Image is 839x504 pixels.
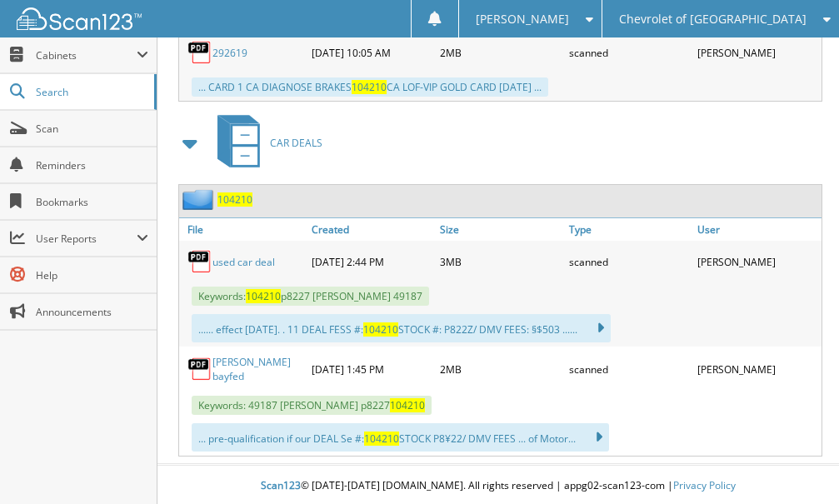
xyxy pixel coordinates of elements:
div: [DATE] 1:45 PM [307,351,436,387]
span: CAR DEALS [270,136,322,150]
span: Scan123 [261,478,301,492]
span: Cabinets [36,48,137,62]
iframe: Chat Widget [756,424,839,504]
a: Created [307,218,436,241]
img: folder2.png [182,189,217,210]
div: scanned [565,245,693,278]
span: Scan [36,122,148,136]
a: Size [436,218,564,241]
div: 2MB [436,351,564,387]
span: Announcements [36,305,148,319]
span: Keywords: p8227 [PERSON_NAME] 49187 [192,287,429,306]
div: scanned [565,36,693,69]
span: Chevrolet of [GEOGRAPHIC_DATA] [619,14,807,24]
div: scanned [565,351,693,387]
img: scan123-logo-white.svg [17,7,142,30]
a: File [179,218,307,241]
span: 104210 [390,398,425,412]
span: 104210 [363,322,398,337]
a: User [693,218,822,241]
span: Help [36,268,148,282]
span: User Reports [36,232,137,246]
div: [DATE] 10:05 AM [307,36,436,69]
div: ... pre-qualification if our DEAL Se #: STOCK P8¥22/ DMV FEES ... of Motor... [192,423,609,452]
div: 2MB [436,36,564,69]
a: Type [565,218,693,241]
span: 104210 [352,80,387,94]
span: Reminders [36,158,148,172]
span: Search [36,85,146,99]
span: [PERSON_NAME] [476,14,569,24]
a: 104210 [217,192,252,207]
a: Privacy Policy [673,478,736,492]
div: 3MB [436,245,564,278]
div: ... CARD 1 CA DIAGNOSE BRAKES CA LOF-VIP GOLD CARD [DATE] ... [192,77,548,97]
div: [PERSON_NAME] [693,245,822,278]
div: [PERSON_NAME] [693,36,822,69]
span: 104210 [364,432,399,446]
img: PDF.png [187,357,212,382]
span: Bookmarks [36,195,148,209]
div: ...... effect [DATE]. . 11 DEAL FESS #: STOCK #: P822Z/ DMV FEES: §$503 ...... [192,314,611,342]
a: CAR DEALS [207,110,322,176]
img: PDF.png [187,249,212,274]
a: [PERSON_NAME] bayfed [212,355,303,383]
div: [PERSON_NAME] [693,351,822,387]
a: 292619 [212,46,247,60]
span: Keywords: 49187 [PERSON_NAME] p8227 [192,396,432,415]
span: 104210 [246,289,281,303]
div: [DATE] 2:44 PM [307,245,436,278]
img: PDF.png [187,40,212,65]
a: used car deal [212,255,275,269]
